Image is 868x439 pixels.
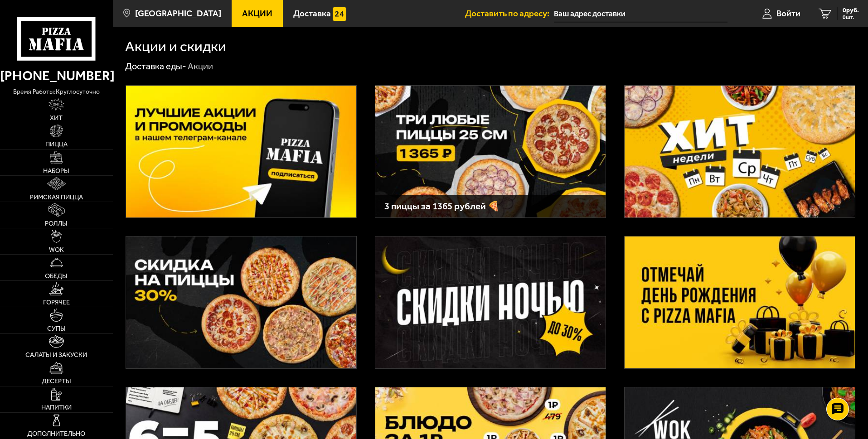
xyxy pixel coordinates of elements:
[50,115,63,121] span: Хит
[30,194,83,201] span: Римская пицца
[554,5,727,22] input: Ваш адрес доставки
[42,378,71,385] span: Десерты
[45,141,68,148] span: Пицца
[375,85,606,218] a: 3 пиццы за 1365 рублей 🍕
[242,9,272,18] span: Акции
[27,430,85,437] span: Дополнительно
[41,404,72,411] span: Напитки
[47,325,66,332] span: Супы
[125,61,186,72] a: Доставка еды-
[188,61,213,72] div: Акции
[843,14,859,20] span: 0 шт.
[49,246,64,253] span: WOK
[554,5,727,22] span: улица Академика Павлова, 14к2
[43,168,69,174] span: Наборы
[333,7,346,21] img: 15daf4d41897b9f0e9f617042186c801.svg
[384,202,596,211] h3: 3 пиццы за 1365 рублей 🍕
[25,352,87,358] span: Салаты и закуски
[843,7,859,14] span: 0 руб.
[465,9,554,18] span: Доставить по адресу:
[125,39,226,54] h1: Акции и скидки
[293,9,331,18] span: Доставка
[45,273,68,280] span: Обеды
[43,299,70,306] span: Горячее
[776,9,800,18] span: Войти
[135,9,221,18] span: [GEOGRAPHIC_DATA]
[45,220,68,227] span: Роллы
